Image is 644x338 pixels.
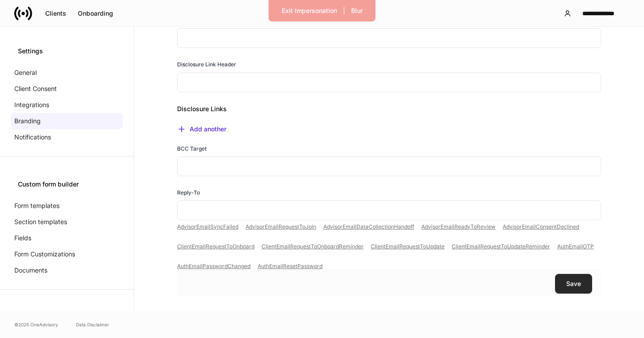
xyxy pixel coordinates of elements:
[177,264,250,269] button: AuthEmailPasswordChanged
[177,224,238,230] button: AdvisorEmailSyncFailed
[246,224,316,230] button: AdvisorEmailRequestToJoin
[11,97,123,113] a: Integrations
[11,246,123,262] a: Form Customizations
[371,244,445,249] button: ClientEmailRequestToUpdate
[11,230,123,246] a: Fields
[421,224,496,230] button: AdvisorEmailReadyToReview
[14,201,59,210] p: Form templates
[11,214,123,230] a: Section templates
[566,281,581,287] div: Save
[14,250,75,259] p: Form Customizations
[14,266,47,275] p: Documents
[11,81,123,97] a: Client Consent
[72,6,119,21] button: Onboarding
[76,321,109,328] a: Data Disclaimer
[11,129,123,145] a: Notifications
[11,65,123,81] a: General
[323,224,414,230] button: AdvisorEmailDataCollectionHandoff
[11,262,123,278] a: Documents
[14,321,58,328] span: © 2025 OneAdvisory
[14,84,57,93] p: Client Consent
[345,4,369,18] button: Blur
[452,244,550,249] button: ClientEmailRequestToUpdateReminder
[276,4,343,18] button: Exit Impersonation
[177,244,254,249] button: ClientEmailRequestToOnboard
[262,244,364,249] button: ClientEmailRequestToOnboardReminder
[78,10,113,17] div: Onboarding
[170,94,601,113] div: Disclosure Links
[177,60,236,69] h6: Disclosure Link Header
[11,198,123,214] a: Form templates
[14,100,49,109] p: Integrations
[14,234,31,243] p: Fields
[14,68,37,77] p: General
[45,10,66,17] div: Clients
[351,8,363,14] div: Blur
[39,6,72,21] button: Clients
[14,133,51,142] p: Notifications
[177,188,200,197] h6: Reply-To
[18,47,116,56] div: Settings
[555,274,592,294] button: Save
[503,224,579,230] button: AdvisorEmailConsentDeclined
[557,244,594,249] button: AuthEmailOTP
[14,217,67,226] p: Section templates
[177,125,226,134] button: Add another
[11,113,123,129] a: Branding
[14,117,41,126] p: Branding
[18,180,116,189] div: Custom form builder
[258,264,322,269] button: AuthEmailResetPassword
[177,144,207,153] h6: BCC Target
[282,8,337,14] div: Exit Impersonation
